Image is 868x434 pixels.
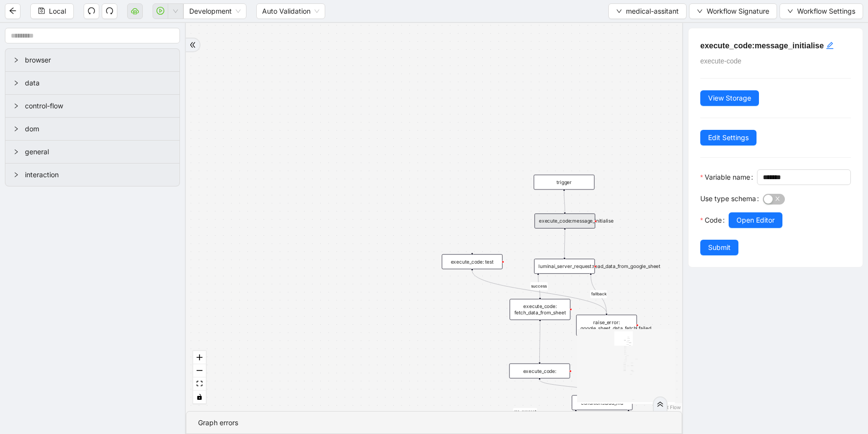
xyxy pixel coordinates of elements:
[5,3,21,19] button: arrow-left
[153,3,168,19] button: play-circle
[13,80,19,86] span: right
[572,395,632,410] div: conditions:add_ma
[127,3,143,19] button: cloud-server
[510,299,570,320] div: execute_code: fetch_data_from_sheet
[5,118,179,140] div: dom
[25,101,172,111] span: control-flow
[534,175,594,190] div: trigger
[88,7,95,15] span: undo
[707,6,769,17] span: Workflow Signature
[655,404,681,410] a: React Flow attribution
[5,95,179,117] div: control-flow
[84,3,99,19] button: undo
[564,230,565,257] g: Edge from execute_code:message_initialise to luminai_server_request:read_data_from_google_sheet
[189,4,241,19] span: Development
[9,7,17,15] span: arrow-left
[700,193,756,204] span: Use type schema
[106,7,113,15] span: redo
[198,417,670,428] div: Graph errors
[736,215,775,226] span: Open Editor
[49,6,66,17] span: Local
[5,164,179,186] div: interaction
[700,40,851,52] h5: execute_code:message_initialise
[729,212,782,228] button: Open Editor
[442,254,502,269] div: execute_code: test
[156,7,164,15] span: play-circle
[697,8,703,14] span: down
[705,172,750,183] span: Variable name
[779,3,863,19] button: downWorkflow Settings
[173,8,178,14] span: down
[25,124,172,134] span: dom
[626,6,679,17] span: medical-assitant
[689,3,777,19] button: downWorkflow Signature
[189,41,196,48] span: double-right
[700,90,759,106] button: View Storage
[5,72,179,94] div: data
[700,57,741,65] span: execute-code
[13,103,19,109] span: right
[25,169,172,180] span: interaction
[539,380,602,393] g: Edge from execute_code: to conditions:add_ma
[534,259,595,274] div: luminai_server_request:read_data_from_google_sheet
[5,141,179,163] div: general
[102,3,117,19] button: redo
[25,78,172,88] span: data
[13,172,19,178] span: right
[193,377,206,391] button: fit view
[787,8,793,14] span: down
[797,6,855,17] span: Workflow Settings
[576,315,637,336] div: raise_error: google_sheet_data_fetch_failedplus-circle
[616,8,622,14] span: down
[474,408,576,416] g: Edge from conditions:add_ma to loop_data:
[826,40,834,52] div: click to edit id
[193,391,206,404] button: toggle interactivity
[13,149,19,155] span: right
[590,275,607,313] g: Edge from luminai_server_request:read_data_from_google_sheet to raise_error: google_sheet_data_fe...
[657,401,664,408] span: double-right
[534,213,595,228] div: execute_code:message_initialise
[509,364,570,379] div: execute_code:
[131,7,139,15] span: cloud-server
[25,146,172,157] span: general
[193,351,206,364] button: zoom in
[168,3,183,19] button: down
[472,270,607,313] g: Edge from execute_code: test to raise_error: google_sheet_data_fetch_failed
[25,55,172,65] span: browser
[826,41,834,49] span: edit
[38,7,45,14] span: save
[193,364,206,377] button: zoom out
[708,242,731,253] span: Submit
[13,57,19,63] span: right
[700,240,738,255] button: Submit
[700,130,757,145] button: Edit Settings
[564,191,565,212] g: Edge from trigger to execute_code:message_initialise
[531,275,548,297] g: Edge from luminai_server_request:read_data_from_google_sheet to execute_code: fetch_data_from_sheet
[705,215,722,226] span: Code
[5,49,179,71] div: browser
[708,93,751,103] span: View Storage
[539,321,540,362] g: Edge from execute_code: fetch_data_from_sheet to execute_code:
[262,4,319,19] span: Auto Validation
[30,3,74,19] button: saveLocal
[608,3,687,19] button: downmedical-assitant
[13,126,19,132] span: right
[576,315,637,336] div: raise_error: google_sheet_data_fetch_failed
[708,132,749,143] span: Edit Settings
